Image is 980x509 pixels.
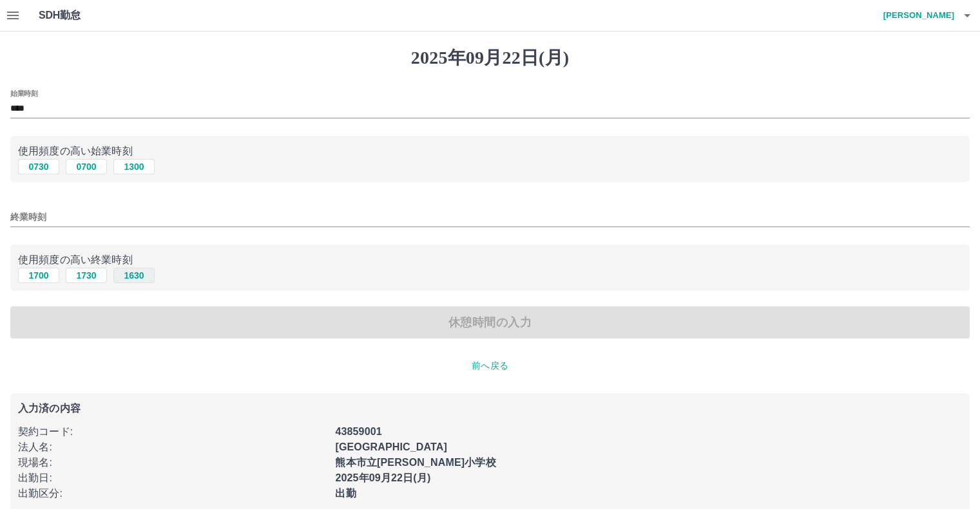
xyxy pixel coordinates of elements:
p: 出勤日 : [18,470,327,486]
button: 1700 [18,268,59,283]
b: 出勤 [335,488,356,499]
button: 1300 [113,159,155,174]
p: 契約コード : [18,424,327,440]
button: 1630 [113,268,155,283]
button: 1730 [66,268,107,283]
p: 法人名 : [18,440,327,455]
b: 熊本市立[PERSON_NAME]小学校 [335,457,495,468]
p: 入力済の内容 [18,403,962,414]
h1: 2025年09月22日(月) [10,47,970,69]
label: 始業時刻 [10,88,37,98]
p: 使用頻度の高い終業時刻 [18,252,962,268]
p: 前へ戻る [10,359,970,373]
b: [GEOGRAPHIC_DATA] [335,441,447,452]
p: 出勤区分 : [18,486,327,501]
p: 現場名 : [18,455,327,470]
button: 0730 [18,159,59,174]
p: 使用頻度の高い始業時刻 [18,143,962,159]
b: 2025年09月22日(月) [335,472,430,483]
button: 0700 [66,159,107,174]
b: 43859001 [335,426,381,437]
